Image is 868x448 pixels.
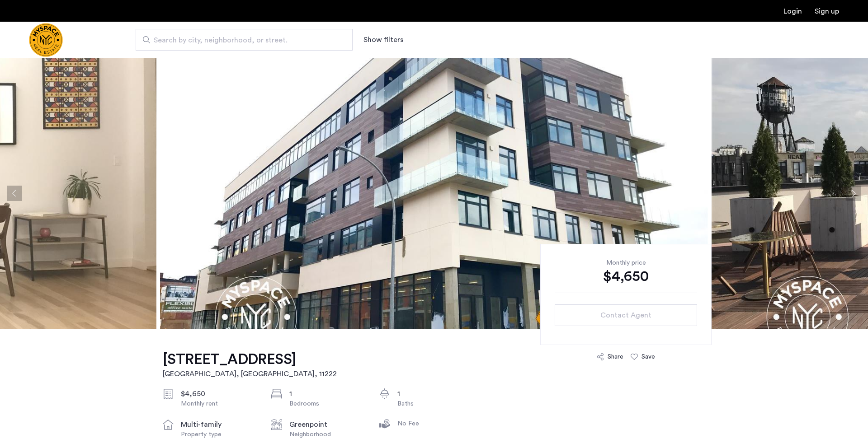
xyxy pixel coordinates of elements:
[289,430,365,439] div: Neighborhood
[7,186,22,201] button: Previous apartment
[181,388,257,399] div: $4,650
[846,186,861,201] button: Next apartment
[555,267,697,285] div: $4,650
[397,399,473,408] div: Baths
[600,310,651,321] span: Contact Agent
[181,430,257,439] div: Property type
[397,419,473,428] div: No Fee
[815,8,839,15] a: Registration
[163,350,337,369] h1: [STREET_ADDRESS]
[29,23,63,57] img: logo
[555,258,697,267] div: Monthly price
[29,23,63,57] a: Cazamio Logo
[163,369,337,379] h2: [GEOGRAPHIC_DATA], [GEOGRAPHIC_DATA] , 11222
[608,352,623,361] div: Share
[181,399,257,408] div: Monthly rent
[642,352,655,361] div: Save
[181,419,257,430] div: multi-family
[397,388,473,399] div: 1
[783,8,802,15] a: Login
[289,399,365,408] div: Bedrooms
[555,304,697,326] button: button
[289,388,365,399] div: 1
[363,34,403,45] button: Show or hide filters
[289,419,365,430] div: Greenpoint
[136,29,353,51] input: Apartment Search
[163,350,337,379] a: [STREET_ADDRESS][GEOGRAPHIC_DATA], [GEOGRAPHIC_DATA], 11222
[154,35,327,46] span: Search by city, neighborhood, or street.
[160,58,708,329] img: apartment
